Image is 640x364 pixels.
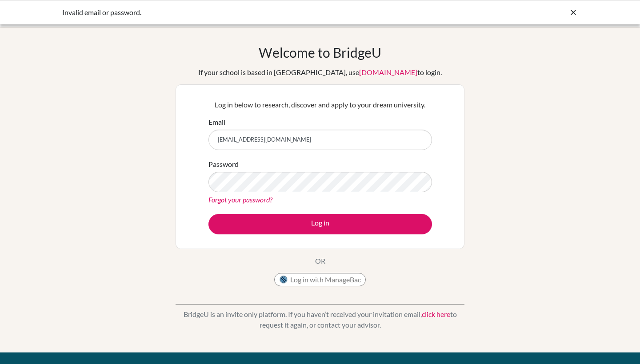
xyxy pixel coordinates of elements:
[259,44,381,60] h1: Welcome to BridgeU
[422,310,450,318] a: click here
[198,67,442,78] div: If your school is based in [GEOGRAPHIC_DATA], use to login.
[208,159,239,170] label: Password
[176,309,464,330] p: BridgeU is an invite only platform. If you haven’t received your invitation email, to request it ...
[208,195,272,204] a: Forgot your password?
[208,214,432,234] button: Log in
[315,256,325,266] p: OR
[208,117,225,127] label: Email
[359,68,417,76] a: [DOMAIN_NAME]
[208,99,432,110] p: Log in below to research, discover and apply to your dream university.
[62,7,444,18] div: Invalid email or password.
[274,273,366,286] button: Log in with ManageBac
